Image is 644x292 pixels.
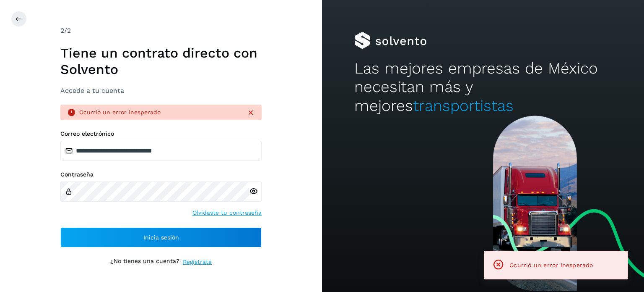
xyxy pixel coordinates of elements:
h2: Las mejores empresas de México necesitan más y mejores [354,59,612,115]
h3: Accede a tu cuenta [60,87,262,95]
span: Inicia sesión [143,234,179,240]
label: Contraseña [60,171,262,178]
h1: Tiene un contrato directo con Solvento [60,45,262,77]
div: Ocurrió un error inesperado [79,108,240,117]
a: Regístrate [183,258,212,266]
p: ¿No tienes una cuenta? [110,258,179,266]
span: Ocurrió un error inesperado [509,262,593,268]
span: transportistas [413,97,514,115]
span: 2 [60,26,64,34]
a: Olvidaste tu contraseña [192,208,262,217]
div: /2 [60,26,262,36]
label: Correo electrónico [60,130,262,137]
button: Inicia sesión [60,227,262,247]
